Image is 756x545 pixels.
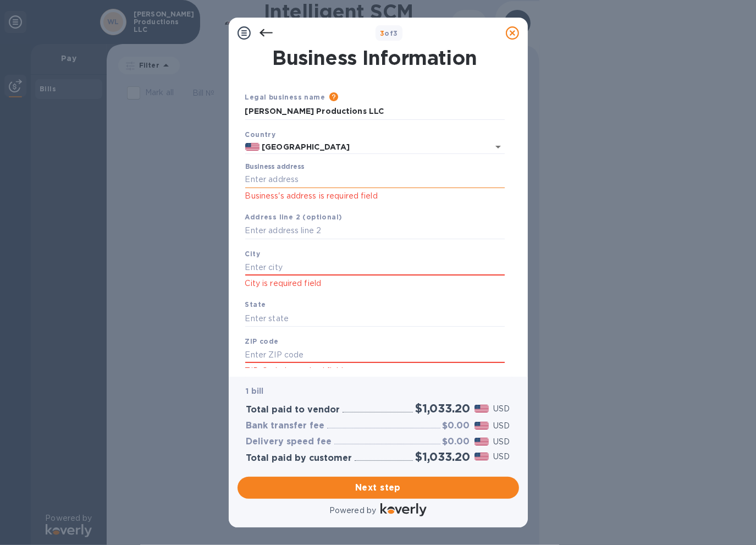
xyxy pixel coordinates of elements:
[245,300,266,309] b: State
[246,421,325,431] h3: Bank transfer fee
[246,437,332,447] h3: Delivery speed fee
[245,277,505,290] p: City is required field
[245,93,325,101] b: Legal business name
[493,403,510,415] p: USD
[245,310,505,327] input: Enter state
[245,337,279,345] b: ZIP code
[260,140,473,154] input: Select country
[380,503,427,516] img: Logo
[474,453,489,460] img: USD
[329,505,376,516] p: Powered by
[245,130,276,139] b: Country
[493,420,510,432] p: USD
[246,481,510,494] span: Next step
[443,437,470,447] h3: $0.00
[246,453,352,464] h3: Total paid by customer
[246,405,340,415] h3: Total paid to vendor
[245,190,505,202] p: Business's address is required field
[245,365,505,377] p: ZIP-Code is required field
[474,405,489,412] img: USD
[243,46,507,69] h1: Business Information
[245,143,260,151] img: US
[245,172,505,188] input: Enter address
[415,401,470,415] h2: $1,033.20
[443,421,470,431] h3: $0.00
[490,139,506,155] button: Open
[380,29,384,37] span: 3
[415,450,470,464] h2: $1,033.20
[245,223,505,239] input: Enter address line 2
[474,422,489,430] img: USD
[246,387,264,395] b: 1 bill
[245,259,505,276] input: Enter city
[245,213,343,221] b: Address line 2 (optional)
[245,103,505,120] input: Enter legal business name
[238,477,519,499] button: Next step
[493,451,510,463] p: USD
[245,164,304,170] label: Business address
[493,436,510,448] p: USD
[474,438,489,445] img: USD
[245,250,261,258] b: City
[380,29,398,37] b: of 3
[245,347,505,364] input: Enter ZIP code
